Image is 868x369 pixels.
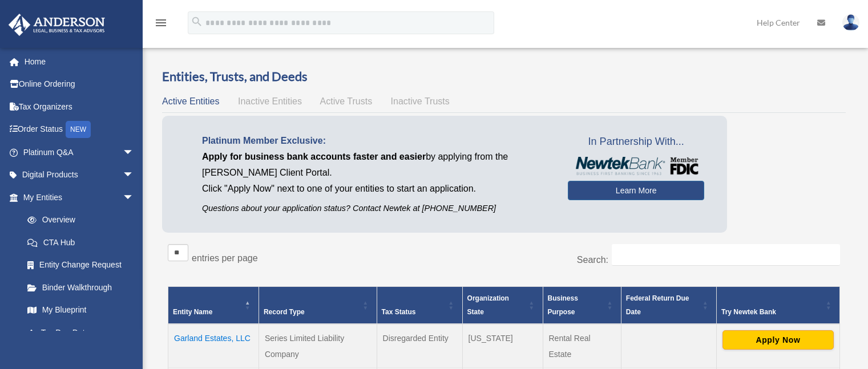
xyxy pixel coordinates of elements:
[16,254,146,277] a: Entity Change Request
[626,294,689,316] span: Federal Return Due Date
[462,324,543,368] td: [US_STATE]
[191,15,203,28] i: search
[123,164,146,187] span: arrow_drop_down
[264,308,305,316] span: Record Type
[16,209,140,232] a: Overview
[462,286,543,324] th: Organization State: Activate to sort
[162,96,219,106] span: Active Entities
[168,324,259,368] td: Garland Estates, LLC
[568,181,704,200] a: Learn More
[467,294,509,316] span: Organization State
[238,96,302,106] span: Inactive Entities
[568,133,704,151] span: In Partnership With...
[202,133,551,149] p: Platinum Member Exclusive:
[16,276,146,299] a: Binder Walkthrough
[202,181,551,197] p: Click "Apply Now" next to one of your entities to start an application.
[842,14,859,31] img: User Pic
[716,286,839,324] th: Try Newtek Bank : Activate to sort
[202,152,426,161] span: Apply for business bank accounts faster and easier
[202,149,551,181] p: by applying from the [PERSON_NAME] Client Portal.
[8,73,151,96] a: Online Ordering
[123,141,146,164] span: arrow_drop_down
[8,141,151,164] a: Platinum Q&Aarrow_drop_down
[192,253,258,263] label: entries per page
[8,186,146,209] a: My Entitiesarrow_drop_down
[154,20,168,30] a: menu
[173,308,212,316] span: Entity Name
[574,157,699,175] img: NewtekBankLogoSM.png
[320,96,373,106] span: Active Trusts
[5,14,108,36] img: Anderson Advisors Platinum Portal
[8,164,151,186] a: Digital Productsarrow_drop_down
[577,255,608,265] label: Search:
[543,286,621,324] th: Business Purpose: Activate to sort
[391,96,450,106] span: Inactive Trusts
[382,308,416,316] span: Tax Status
[377,324,462,368] td: Disregarded Entity
[259,286,377,324] th: Record Type: Activate to sort
[16,231,146,254] a: CTA Hub
[259,324,377,368] td: Series Limited Liability Company
[16,299,146,322] a: My Blueprint
[8,95,151,118] a: Tax Organizers
[721,305,822,319] div: Try Newtek Bank
[162,68,846,86] h3: Entities, Trusts, and Deeds
[8,118,151,141] a: Order StatusNEW
[202,201,551,216] p: Questions about your application status? Contact Newtek at [PHONE_NUMBER]
[16,321,146,344] a: Tax Due Dates
[154,16,168,30] i: menu
[8,50,151,73] a: Home
[66,121,91,138] div: NEW
[377,286,462,324] th: Tax Status: Activate to sort
[168,286,259,324] th: Entity Name: Activate to invert sorting
[621,286,716,324] th: Federal Return Due Date: Activate to sort
[543,324,621,368] td: Rental Real Estate
[548,294,578,316] span: Business Purpose
[722,330,834,350] button: Apply Now
[123,186,146,209] span: arrow_drop_down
